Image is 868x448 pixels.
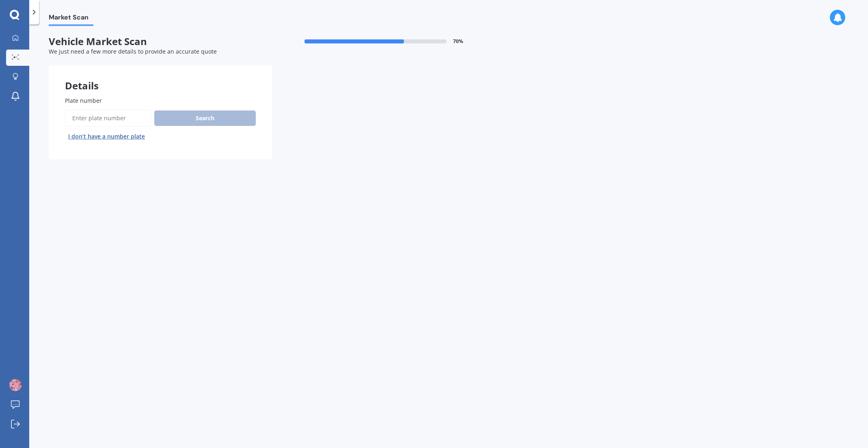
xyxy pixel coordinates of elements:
[65,110,151,127] input: Enter plate number
[49,65,272,90] div: Details
[49,13,93,24] span: Market Scan
[49,48,217,55] span: We just need a few more details to provide an accurate quote
[453,39,463,44] span: 70 %
[65,130,148,143] button: I don’t have a number plate
[65,97,102,104] span: Plate number
[9,379,22,391] img: ACg8ocITBnuYwviP2W8GawYJLidgNEyG8LCEDkCj9Wr0YVzi0d5J27ui=s96-c
[49,36,272,48] span: Vehicle Market Scan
